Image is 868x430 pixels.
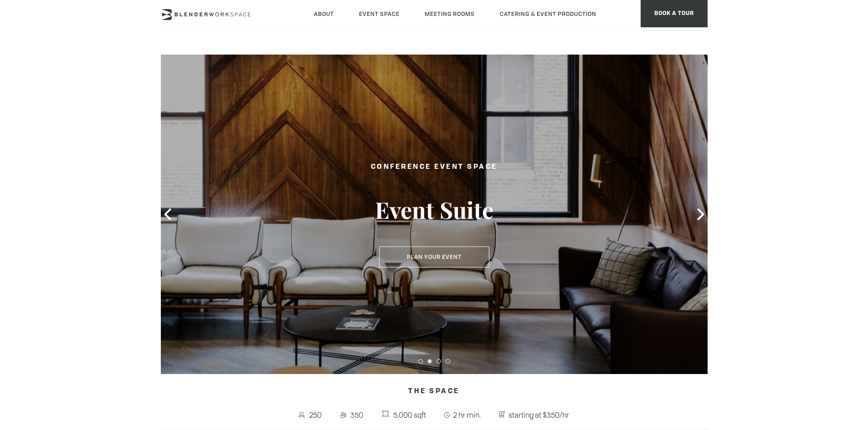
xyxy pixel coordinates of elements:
h3: Event Suite [329,196,539,224]
span: starting at $350/hr [506,408,571,422]
h2: Conference Event Space [329,162,539,173]
button: Plan Your Event [379,247,489,268]
span: 2 hr min. [451,408,483,422]
span: 250 [308,408,324,422]
span: 5,000 sqft [391,408,428,422]
h4: The Space [161,383,708,400]
span: 350 [348,408,365,422]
